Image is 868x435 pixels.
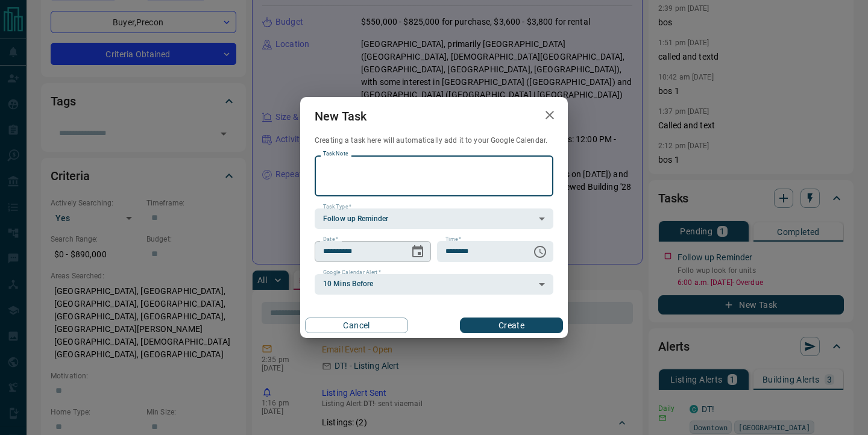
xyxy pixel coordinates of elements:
button: Cancel [305,318,408,333]
label: Task Note [323,150,348,158]
label: Time [445,236,461,243]
div: Follow up Reminder [315,208,553,229]
label: Google Calendar Alert [323,269,381,277]
label: Date [323,236,338,243]
button: Choose time, selected time is 6:00 AM [528,240,552,264]
h2: New Task [300,97,381,136]
button: Create [460,318,563,333]
button: Choose date, selected date is Oct 15, 2025 [406,240,430,264]
div: 10 Mins Before [315,274,553,295]
p: Creating a task here will automatically add it to your Google Calendar. [315,136,553,146]
label: Task Type [323,203,351,211]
